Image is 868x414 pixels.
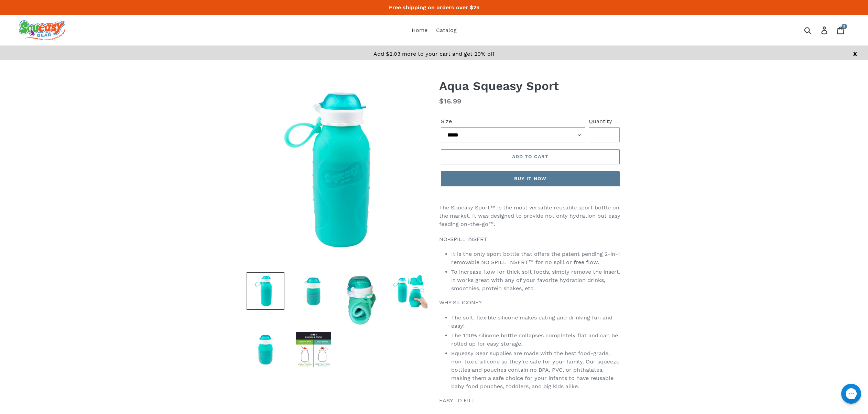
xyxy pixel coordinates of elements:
[853,51,857,57] a: X
[451,268,621,293] li: To increase flow for thick soft foods, simply remove the insert. It works great with any of your ...
[441,149,620,164] button: Add to cart
[441,117,585,126] label: Size
[247,272,284,310] img: Load image into Gallery viewer, Aqua Squeasy Sport
[439,97,461,105] span: $16.99
[391,272,429,310] img: Load image into Gallery viewer, Aqua Squeasy Sport
[247,331,284,369] img: Load image into Gallery viewer, Aqua Squeasy Sport
[843,24,845,28] span: 3
[439,79,621,93] h1: Aqua Squeasy Sport
[412,27,427,34] span: Home
[436,27,457,34] span: Catalog
[451,349,621,391] li: Squeasy Gear supplies are made with the best food-grade, non-toxic silicone so they’re safe for y...
[295,331,333,369] img: Load image into Gallery viewer, Aqua Squeasy Sport
[512,154,549,159] span: Add to cart
[439,204,621,228] p: The Squeasy Sport™ is the most versatile reusable sport bottle on the market. It was designed to ...
[451,314,621,330] li: The soft, flexible silicone makes eating and drinking fun and easy!
[433,25,460,35] a: Catalog
[439,298,621,307] p: WHY SILICONE?
[19,20,65,40] img: squeasy gear snacker portable food pouch
[439,235,621,243] p: NO-SPILL INSERT
[441,171,620,186] button: Buy it now
[451,250,621,266] li: It is the only sport bottle that offers the patent pending 2-in-1 removable NO SPILL INSERT™ for ...
[295,272,333,310] img: Load image into Gallery viewer, Aqua Squeasy Sport
[589,117,620,126] label: Quantity
[439,396,621,405] p: EASY TO FILL
[343,272,381,329] img: Load image into Gallery viewer, Aqua Squeasy Sport
[833,23,849,38] a: 3
[806,23,825,38] input: Search
[408,25,431,35] a: Home
[451,331,621,348] li: The 100% silicone bottle collapses completely flat and can be rolled up for easy storage.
